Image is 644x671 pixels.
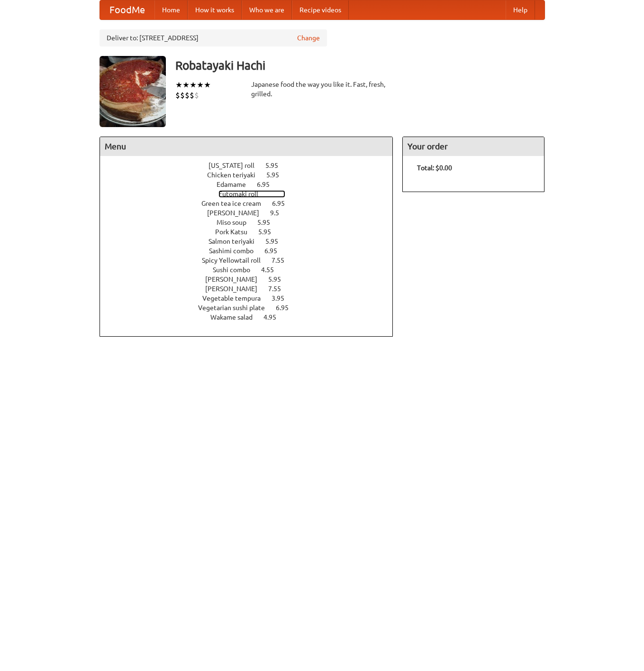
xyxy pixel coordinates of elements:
a: Home [154,0,188,19]
a: Who we are [242,0,292,19]
a: Edamame 6.95 [217,181,287,188]
li: $ [190,90,194,101]
span: 4.95 [263,313,286,321]
a: Vegetarian sushi plate 6.95 [198,304,306,312]
span: [PERSON_NAME] [207,209,269,217]
span: 6.95 [264,247,287,255]
li: ★ [175,80,182,90]
li: ★ [204,80,211,90]
span: [PERSON_NAME] [205,276,267,283]
a: Help [506,0,535,19]
a: [PERSON_NAME] 9.5 [207,209,297,217]
span: Vegetable tempura [202,294,270,302]
span: 7.55 [272,257,294,264]
img: angular.jpg [100,56,166,127]
span: Pork Katsu [215,228,257,236]
a: [PERSON_NAME] 7.55 [205,285,299,293]
a: FoodMe [100,0,154,19]
a: Pork Katsu 5.95 [215,228,289,236]
li: $ [194,90,199,101]
span: [PERSON_NAME] [205,285,267,293]
span: 5.95 [257,219,280,226]
span: 6.95 [272,200,294,207]
li: $ [180,90,185,101]
li: ★ [197,80,204,90]
span: Green tea ice cream [201,200,271,207]
span: Wakame salad [210,313,262,321]
h4: Menu [100,137,393,156]
h4: Your order [403,137,544,156]
span: 5.95 [268,276,290,283]
span: 3.95 [272,294,294,302]
span: 5.95 [266,171,289,179]
a: Green tea ice cream 6.95 [201,200,302,207]
span: Futomaki roll [218,190,268,198]
span: 5.95 [265,162,288,169]
a: [PERSON_NAME] 5.95 [205,276,299,283]
span: Edamame [217,181,255,188]
a: Vegetable tempura 3.95 [202,294,302,302]
a: Sushi combo 4.55 [213,266,291,274]
a: Futomaki roll [218,190,285,198]
a: Recipe videos [292,0,349,19]
a: Chicken teriyaki 5.95 [207,171,297,179]
div: Japanese food the way you like it. Fast, fresh, grilled. [251,80,393,99]
a: How it works [188,0,242,19]
span: 6.95 [276,304,298,312]
span: 5.95 [265,238,288,245]
span: Miso soup [217,219,256,226]
span: 9.5 [270,209,289,217]
a: Miso soup 5.95 [217,219,288,226]
h3: Robatayaki Hachi [175,56,545,75]
li: $ [185,90,190,101]
span: 4.55 [261,266,283,274]
a: Wakame salad 4.95 [210,313,294,321]
span: Sushi combo [213,266,260,274]
b: Total: $0.00 [417,164,452,172]
span: [US_STATE] roll [209,162,264,169]
li: ★ [182,80,190,90]
span: Vegetarian sushi plate [198,304,274,312]
li: ★ [190,80,197,90]
span: Sashimi combo [209,247,263,255]
span: 7.55 [268,285,290,293]
span: 5.95 [258,228,281,236]
a: Spicy Yellowtail roll 7.55 [202,257,302,264]
span: 6.95 [257,181,279,188]
a: Change [297,33,320,43]
span: Chicken teriyaki [207,171,265,179]
a: Sashimi combo 6.95 [209,247,295,255]
a: Salmon teriyaki 5.95 [209,238,296,245]
a: [US_STATE] roll 5.95 [209,162,296,169]
span: Spicy Yellowtail roll [202,257,270,264]
li: $ [175,90,180,101]
div: Deliver to: [STREET_ADDRESS] [100,29,327,46]
span: Salmon teriyaki [209,238,264,245]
